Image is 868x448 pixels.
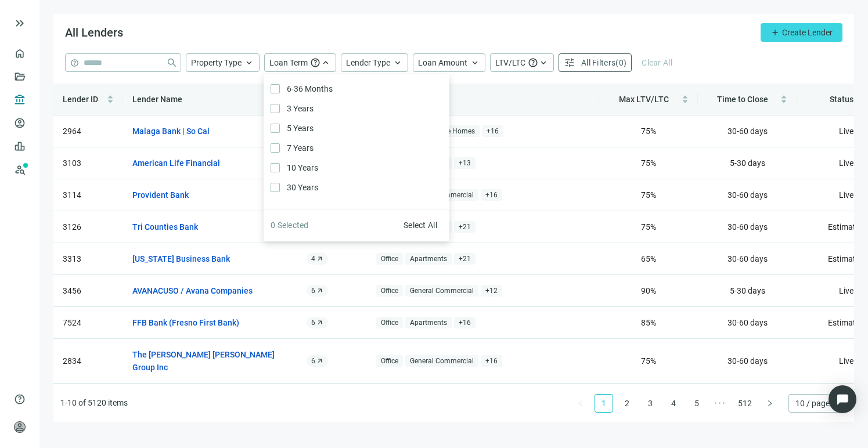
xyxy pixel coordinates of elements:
li: Next 5 Pages [711,394,729,413]
div: Page Size [788,394,847,413]
span: 90 % [641,286,656,295]
span: help [70,59,79,67]
td: 5-30 days [698,275,797,307]
td: 2834 [53,339,123,384]
a: American Life Financial [132,157,220,169]
span: Office [376,285,403,297]
span: keyboard_double_arrow_right [13,16,27,30]
span: 75 % [641,190,656,200]
button: tuneAll Filters(0) [559,53,632,72]
a: [US_STATE] Business Bank [132,252,230,265]
span: + 21 [454,221,476,233]
span: arrow_outward [316,319,323,326]
span: Loan Amount [418,58,467,67]
span: Lender Name [132,95,182,104]
span: 75 % [641,356,656,366]
span: 6 [311,356,315,366]
li: Previous Page [571,394,590,413]
span: Max LTV/LTC [619,95,669,104]
td: 30-60 days [698,384,797,416]
td: 30-60 days [698,307,797,339]
td: 3313 [53,243,123,275]
li: 1-10 of 5120 items [60,394,128,413]
span: arrow_outward [316,255,323,262]
li: 2 [618,394,636,413]
a: Malaga Bank | So Cal [132,125,210,138]
span: Status [830,95,853,104]
span: Loan Term [269,58,308,67]
span: keyboard_arrow_up [538,57,549,68]
span: Create Lender [782,28,833,37]
span: Lender Type [346,58,390,67]
td: 3114 [53,179,123,211]
span: keyboard_arrow_up [470,57,480,68]
button: Select All [398,216,442,234]
a: 2 [618,395,636,412]
span: General Commercial [405,355,478,367]
span: 3 Years [280,102,318,115]
span: help [528,57,538,68]
span: 10 Years [280,161,323,174]
span: Apartments [405,253,452,265]
li: 512 [734,394,756,413]
span: 85 % [641,318,656,327]
li: 5 [687,394,706,413]
td: 5-30 days [698,147,797,179]
td: 3456 [53,275,123,307]
span: General Commercial [405,285,478,297]
span: + 13 [454,157,476,169]
a: 512 [734,395,755,412]
td: 30-60 days [698,339,797,384]
a: 5 [688,395,705,412]
span: add [770,28,780,37]
span: left [577,400,584,407]
span: arrow_outward [316,287,323,294]
li: Next Page [761,394,779,413]
span: keyboard_arrow_up [320,57,331,68]
span: Property Type [191,58,242,67]
span: Live [839,158,853,168]
span: Live [839,286,853,295]
td: 3126 [53,211,123,243]
span: + 16 [481,355,502,367]
a: Tri Counties Bank [132,221,198,233]
span: 75 % [641,127,656,136]
button: right [761,394,779,413]
a: 4 [665,395,682,412]
span: 4 [311,254,315,263]
td: 30-60 days [698,243,797,275]
span: + 16 [481,189,502,201]
span: person [14,421,26,433]
span: 30 Years [280,181,323,194]
a: The [PERSON_NAME] [PERSON_NAME] Group Inc [132,348,276,374]
td: 2838 [53,384,123,416]
span: Live [839,127,853,136]
span: Apartments [405,317,452,329]
span: help [14,393,26,405]
a: FFB Bank (Fresno First Bank) [132,316,239,329]
span: Time to Close [717,95,768,104]
span: Live [839,190,853,200]
span: Office [376,355,403,367]
article: 0 Selected [271,219,309,232]
span: keyboard_arrow_up [392,57,403,68]
td: 30-60 days [698,115,797,147]
span: 75 % [641,222,656,232]
span: + 16 [482,125,503,138]
span: All Lenders [65,26,123,39]
li: 1 [595,394,613,413]
td: 30-60 days [698,211,797,243]
td: 30-60 days [698,179,797,211]
div: Open Intercom Messenger [829,385,856,413]
span: All Filters [581,58,615,67]
span: Estimated [828,254,865,263]
span: 10 / page [795,395,840,412]
a: 1 [595,395,613,412]
span: Live [839,356,853,366]
span: arrow_outward [316,357,323,364]
button: Clear All [636,53,678,72]
span: Mobile Homes [425,125,480,138]
span: ••• [711,394,729,413]
td: 2964 [53,115,123,147]
button: addCreate Lender [761,23,842,42]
